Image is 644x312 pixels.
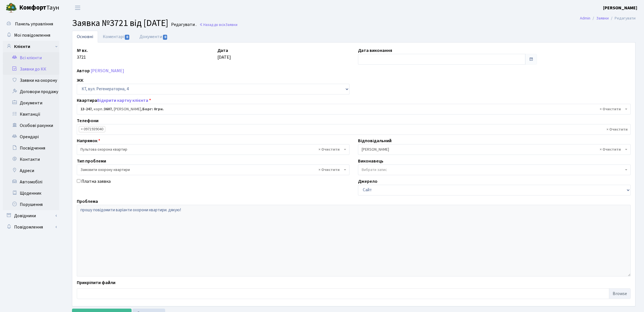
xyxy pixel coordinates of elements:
a: Документи [135,31,173,43]
div: [DATE] [213,47,354,65]
span: <b>13-247</b>, корп.: <b>3607</b>, Коваленко Тетяна Вікторівна, <b>Борг: 0грн.</b> [77,104,631,115]
a: Відкрити картку клієнта [97,97,148,104]
img: logo.png [6,2,17,14]
b: Борг: 0грн. [142,106,164,112]
a: Заявки до КК [3,63,59,75]
a: Посвідчення [3,142,59,154]
a: Адреси [3,165,59,176]
span: Видалити всі елементи [318,147,340,152]
a: Особові рахунки [3,120,59,131]
li: Редагувати [609,15,636,21]
span: Заявки [225,22,237,27]
a: Документи [3,97,59,109]
a: Заявки на охорону [3,75,59,86]
div: 3721 [73,47,213,65]
button: Переключити навігацію [71,3,85,12]
b: Комфорт [19,3,46,12]
label: Квартира [77,97,151,104]
span: Замовити охорону квартири [77,164,350,175]
span: Видалити всі елементи [600,147,621,152]
span: Видалити всі елементи [600,106,621,112]
a: Щоденник [3,188,59,199]
label: Виконавець [358,158,383,164]
li: 0971939040 [79,126,105,132]
label: Дата виконання [358,47,392,54]
a: Контакти [3,154,59,165]
span: Заявка №3721 від [DATE] [72,17,168,30]
label: Прикріпити файли [77,279,115,286]
span: Видалити всі елементи [318,167,340,173]
label: ЖК [77,77,83,84]
a: [PERSON_NAME] [603,5,637,11]
span: Пультова охорона квартир [77,144,350,155]
span: Пультова охорона квартир [80,147,342,152]
span: <b>13-247</b>, корп.: <b>3607</b>, Коваленко Тетяна Вікторівна, <b>Борг: 0грн.</b> [80,106,624,112]
a: Квитанції [3,109,59,120]
b: [PERSON_NAME] [603,5,637,11]
a: Мої повідомлення [3,30,59,41]
a: Договори продажу [3,86,59,97]
small: Редагувати . [170,22,197,27]
span: Вибрати запис [362,167,387,173]
span: Сніжко А. В. [358,144,631,155]
a: Коментарі [98,31,135,43]
a: Автомобілі [3,176,59,188]
span: Сніжко А. В. [362,147,624,152]
label: Напрямок [77,137,100,144]
label: Платна заявка [81,178,111,185]
span: Мої повідомлення [14,32,50,38]
b: 3607 [104,106,112,112]
span: 0 [125,35,129,40]
span: Таун [19,3,59,13]
label: Телефони [77,117,99,124]
span: Замовити охорону квартири [80,167,342,173]
span: Панель управління [15,21,53,27]
a: Порушення [3,199,59,210]
nav: breadcrumb [571,12,644,24]
a: Основні [72,31,98,43]
label: Дата [217,47,228,54]
a: Орендарі [3,131,59,142]
a: Всі клієнти [3,52,59,63]
label: Джерело [358,178,377,185]
span: × [81,126,83,132]
a: Admin [580,15,590,21]
label: Тип проблеми [77,158,106,164]
span: Видалити всі елементи [606,127,628,132]
label: Проблема [77,198,98,205]
a: Повідомлення [3,221,59,233]
span: 0 [163,35,167,40]
label: № вх. [77,47,88,54]
a: Клієнти [3,41,59,52]
a: Заявки [596,15,609,21]
a: Панель управління [3,18,59,30]
textarea: прошу повідомити варіанти охорони квартири. дякую! [77,205,631,276]
a: [PERSON_NAME] [91,68,124,74]
b: 13-247 [80,106,92,112]
a: Назад до всіхЗаявки [199,22,237,27]
label: Відповідальний [358,137,392,144]
label: Автор [77,67,90,74]
a: Довідники [3,210,59,221]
